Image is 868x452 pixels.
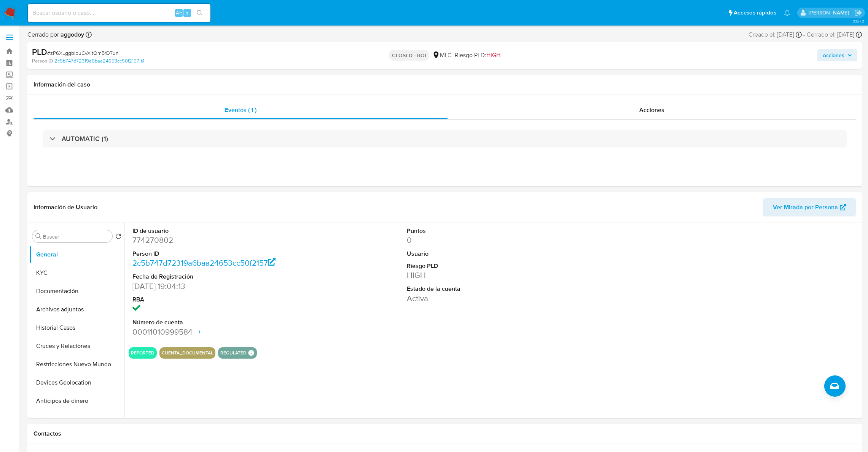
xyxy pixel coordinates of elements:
[62,135,108,143] h3: AUTOMATIC (1)
[734,9,776,17] span: Accesos rápidos
[176,9,182,16] span: Alt
[407,227,582,235] dt: Puntos
[29,337,124,355] button: Cruces y Relaciones
[486,51,500,59] span: HIGH
[132,318,308,327] dt: Número de cuenta
[773,198,838,216] span: Ver Mirada por Persona
[29,282,124,300] button: Documentación
[132,227,308,235] dt: ID de usuario
[784,10,790,16] a: Notificaciones
[432,51,452,59] div: MLC
[132,235,308,245] dd: 774270802
[803,30,805,39] span: -
[27,30,84,39] span: Cerrado por
[132,281,308,292] dd: [DATE] 19:04:13
[115,233,121,242] button: Volver al orden por defecto
[854,9,862,17] a: Salir
[29,392,124,410] button: Anticipos de dinero
[54,58,144,64] a: 2c5b747d72319a6baa24653cc50f2157
[132,327,308,337] dd: 00011010999584
[35,233,41,239] button: Buscar
[29,300,124,319] button: Archivos adjuntos
[407,250,582,258] dt: Usuario
[28,8,210,18] input: Buscar usuario o caso...
[132,257,276,268] a: 2c5b747d72319a6baa24653cc50f2157
[29,264,124,282] button: KYC
[29,373,124,392] button: Devices Geolocation
[29,319,124,337] button: Historial Casos
[389,50,429,61] p: CLOSED - ROI
[29,355,124,373] button: Restricciones Nuevo Mundo
[817,49,857,61] button: Acciones
[33,430,856,438] h1: Contactos
[43,130,847,147] div: AUTOMATIC (1)
[33,81,856,88] h1: Información del caso
[809,9,852,16] p: agustina.godoy@mercadolibre.com
[132,250,308,258] dt: Person ID
[186,9,188,16] span: s
[132,295,308,304] dt: RBA
[225,106,256,114] span: Eventos ( 1 )
[823,49,844,61] span: Acciones
[192,8,207,18] button: search-icon
[407,270,582,280] dd: HIGH
[639,106,664,114] span: Acciones
[807,30,862,39] div: Cerrado el: [DATE]
[47,49,119,57] span: # zP6XLggbipuCvXltOm5rD7un
[407,285,582,293] dt: Estado de la cuenta
[29,410,124,428] button: CBT
[407,293,582,304] dd: Activa
[455,51,500,59] span: Riesgo PLD:
[43,233,109,240] input: Buscar
[749,30,802,39] div: Creado el: [DATE]
[32,46,47,58] b: PLD
[29,245,124,264] button: General
[763,198,856,216] button: Ver Mirada por Persona
[132,272,308,281] dt: Fecha de Registración
[32,58,53,64] b: Person ID
[59,30,84,39] b: aggodoy
[407,262,582,270] dt: Riesgo PLD
[407,235,582,245] dd: 0
[33,204,97,211] h1: Información de Usuario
